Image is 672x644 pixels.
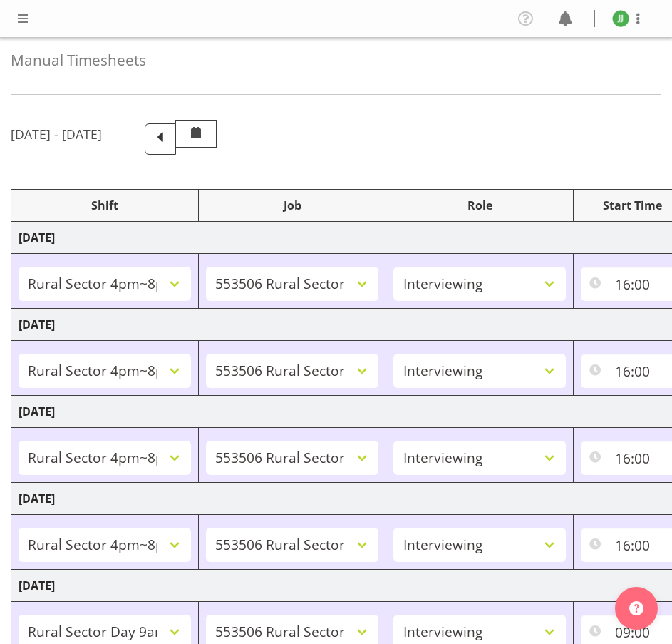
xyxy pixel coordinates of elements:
div: Job [206,197,378,214]
div: Shift [19,197,191,214]
img: help-xxl-2.png [629,601,643,615]
div: Role [393,197,566,214]
h5: [DATE] - [DATE] [11,126,102,142]
img: joshua-joel11891.jpg [612,10,629,27]
h4: Manual Timesheets [11,52,661,68]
